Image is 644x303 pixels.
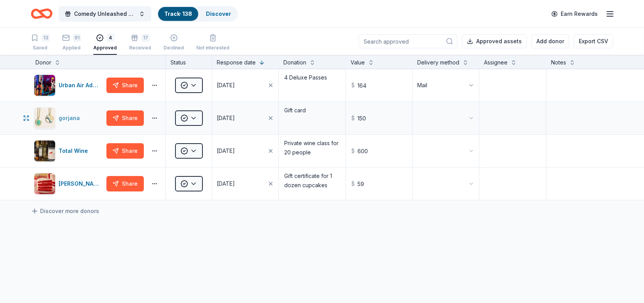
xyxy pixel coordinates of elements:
[59,113,83,123] div: gorjana
[59,179,103,188] div: [PERSON_NAME]
[206,10,231,17] a: Discover
[59,81,103,90] div: Urban Air Adventure Park
[73,34,81,42] div: 91
[62,31,81,55] button: 91Applied
[217,113,235,123] div: [DATE]
[280,103,344,134] textarea: Gift card
[551,58,566,67] div: Notes
[106,176,144,191] button: Share
[212,168,278,200] button: [DATE]
[106,110,144,126] button: Share
[212,102,278,134] button: [DATE]
[106,78,144,93] button: Share
[34,140,103,162] button: Image for Total WineTotal Wine
[574,34,613,48] button: Export CSV
[34,173,103,195] button: Image for Susie Cakes[PERSON_NAME]
[74,9,136,19] span: Comedy Unleashed 2025
[280,168,344,199] textarea: Gift certificate for 1 dozen cupcakes
[212,69,278,102] button: [DATE]
[93,41,117,47] div: Approved
[351,58,365,67] div: Value
[129,45,151,51] div: Received
[531,34,569,48] button: Add donor
[34,74,103,96] button: Image for Urban Air Adventure ParkUrban Air Adventure Park
[42,34,50,42] div: 13
[212,135,278,167] button: [DATE]
[35,58,51,67] div: Donor
[62,45,81,51] div: Applied
[93,31,117,55] button: 4Approved
[359,34,457,48] input: Search approved
[59,146,91,156] div: Total Wine
[34,140,55,161] img: Image for Total Wine
[129,31,151,55] button: 17Received
[484,58,507,67] div: Assignee
[217,81,235,90] div: [DATE]
[164,10,192,17] a: Track· 138
[59,6,151,22] button: Comedy Unleashed 2025
[31,45,50,51] div: Saved
[31,5,52,23] a: Home
[280,70,344,101] textarea: 4 Deluxe Passes
[31,31,50,55] button: 13Saved
[283,58,306,67] div: Donation
[217,58,256,67] div: Response date
[196,45,229,51] div: Not interested
[547,7,602,21] a: Earn Rewards
[31,207,99,216] a: Discover more donors
[34,108,55,129] img: Image for gorjana
[106,143,144,159] button: Share
[166,55,212,69] div: Status
[34,75,55,96] img: Image for Urban Air Adventure Park
[217,179,235,188] div: [DATE]
[34,173,55,194] img: Image for Susie Cakes
[217,146,235,156] div: [DATE]
[164,45,184,51] div: Declined
[164,31,184,55] button: Declined
[142,34,150,42] div: 17
[157,6,238,22] button: Track· 138Discover
[34,107,103,129] button: Image for gorjanagorjana
[196,31,229,55] button: Not interested
[107,30,115,37] div: 4
[280,135,344,166] textarea: Private wine class for 20 people
[417,58,459,67] div: Delivery method
[462,34,527,48] button: Approved assets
